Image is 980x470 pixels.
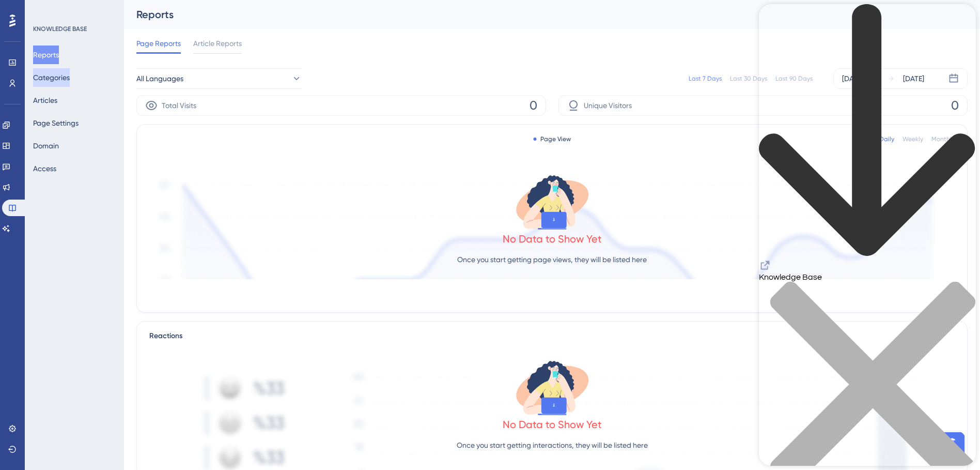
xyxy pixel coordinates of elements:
[136,7,942,22] div: Reports
[457,253,647,266] p: Once you start getting page views, they will be listed here
[6,6,25,25] img: launcher-image-alternative-text
[136,68,302,89] button: All Languages
[33,159,56,178] button: Access
[33,25,87,33] div: KNOWLEDGE BASE
[503,417,602,432] div: No Data to Show Yet
[24,3,65,15] span: Need Help?
[193,37,242,50] span: Article Reports
[162,99,196,112] span: Total Visits
[457,439,648,451] p: Once you start getting interactions, they will be listed here
[136,37,181,50] span: Page Reports
[33,114,79,132] button: Page Settings
[530,97,537,114] span: 0
[33,46,59,64] button: Reports
[33,91,57,110] button: Articles
[149,330,955,342] div: Reactions
[33,137,59,155] button: Domain
[689,74,722,83] div: Last 7 Days
[136,72,183,85] span: All Languages
[33,68,70,87] button: Categories
[533,135,571,143] div: Page View
[730,74,767,83] div: Last 30 Days
[584,99,632,112] span: Unique Visitors
[3,3,28,28] button: Open AI Assistant Launcher
[503,232,602,246] div: No Data to Show Yet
